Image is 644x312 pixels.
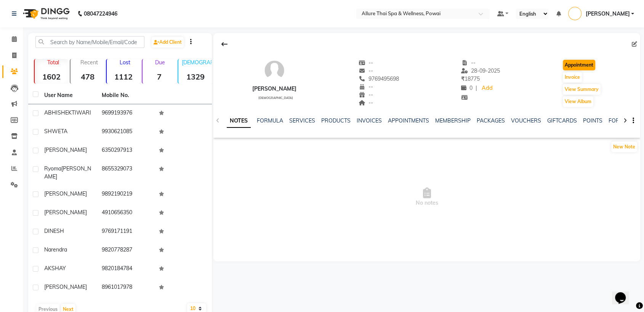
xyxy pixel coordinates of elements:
span: -- [359,59,373,66]
td: 4910656350 [97,204,155,223]
a: MEMBERSHIP [435,117,471,124]
a: NOTES [227,114,251,128]
span: [PERSON_NAME] [585,10,630,18]
span: -- [359,99,373,106]
strong: 1112 [107,72,140,81]
td: 8961017978 [97,279,155,297]
p: [DEMOGRAPHIC_DATA] [181,59,212,66]
button: Appointment [563,60,595,70]
span: [PERSON_NAME] [44,165,91,180]
td: 9892190219 [97,185,155,204]
p: Due [144,59,176,66]
a: INVOICES [357,117,382,124]
img: Prashant Mistry [568,7,582,20]
a: GIFTCARDS [547,117,577,124]
span: AKSHAY [44,265,66,272]
td: 9769171191 [97,223,155,241]
p: Recent [74,59,104,66]
span: Narendra [44,246,67,253]
button: Invoice [563,72,582,83]
span: [PERSON_NAME] [44,283,87,290]
b: 08047224946 [84,3,117,24]
a: Add [480,83,493,94]
span: DINESH [44,228,64,234]
button: New Note [611,142,637,152]
span: TIWARI [72,109,91,116]
div: Back to Client [216,37,232,51]
strong: 1602 [35,72,68,81]
span: SHWETA [44,128,67,135]
a: FORMULA [257,117,283,124]
p: Lost [110,59,140,66]
iframe: chat widget [612,282,636,304]
span: | [476,84,477,92]
span: No notes [213,159,640,235]
a: VOUCHERS [511,117,541,124]
strong: 7 [143,72,176,81]
a: FORMS [609,117,628,124]
a: APPOINTMENTS [388,117,429,124]
span: 28-09-2025 [461,67,500,74]
button: View Album [563,96,593,107]
a: Add Client [152,37,184,48]
td: 9930621085 [97,123,155,142]
strong: 478 [70,72,104,81]
td: 9820184784 [97,260,155,279]
span: -- [461,59,476,66]
th: Mobile No. [97,87,155,104]
span: -- [359,83,373,90]
a: PACKAGES [477,117,505,124]
span: ABHISHEK [44,109,72,116]
strong: 1329 [178,72,212,81]
a: PRODUCTS [321,117,351,124]
img: logo [19,3,72,24]
button: View Summary [563,84,601,95]
td: 9699193976 [97,104,155,123]
input: Search by Name/Mobile/Email/Code [35,36,144,48]
span: 18775 [461,75,480,82]
span: [DEMOGRAPHIC_DATA] [258,96,293,100]
span: [PERSON_NAME] [44,146,87,153]
span: Ryoma [44,165,61,172]
span: -- [359,91,373,98]
td: 6350297913 [97,142,155,160]
td: 8655329073 [97,160,155,185]
img: avatar [263,59,286,82]
th: User Name [40,87,97,104]
span: -- [359,67,373,74]
span: [PERSON_NAME] [44,190,87,197]
span: [PERSON_NAME] [44,209,87,216]
span: 0 [461,84,473,91]
td: 9820778287 [97,241,155,260]
p: Total [38,59,68,66]
a: POINTS [583,117,602,124]
span: ₹ [461,75,465,82]
div: [PERSON_NAME] [252,85,296,93]
span: 9769495698 [359,75,399,82]
a: SERVICES [289,117,315,124]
